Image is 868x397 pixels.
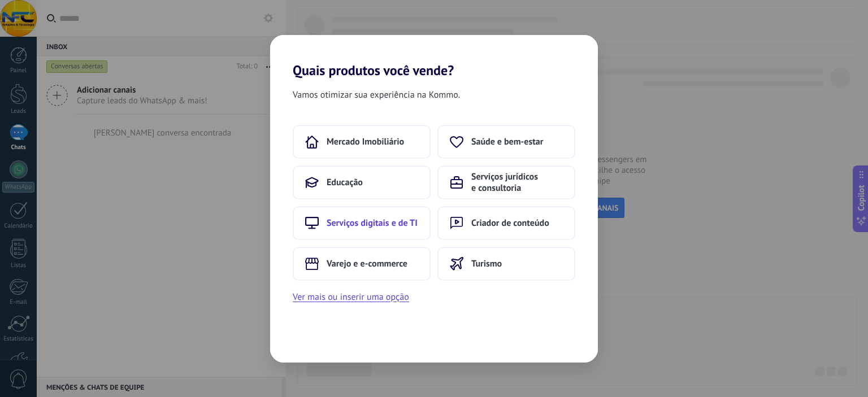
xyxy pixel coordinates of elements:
button: Varejo e e-commerce [293,247,431,281]
span: Turismo [471,258,502,269]
button: Ver mais ou inserir uma opção [293,290,409,304]
span: Educação [327,177,363,188]
button: Serviços digitais e de TI [293,206,431,240]
span: Serviços jurídicos e consultoria [471,171,563,194]
span: Criador de conteúdo [471,217,549,229]
button: Turismo [437,247,575,281]
button: Mercado Imobiliário [293,125,431,159]
button: Serviços jurídicos e consultoria [437,165,575,199]
h2: Quais produtos você vende? [270,35,598,78]
span: Serviços digitais e de TI [327,217,418,229]
span: Varejo e e-commerce [327,258,407,269]
button: Educação [293,165,431,199]
span: Mercado Imobiliário [327,136,404,147]
button: Saúde e bem-estar [437,125,575,159]
span: Saúde e bem-estar [471,136,543,147]
span: Vamos otimizar sua experiência na Kommo. [293,88,460,102]
button: Criador de conteúdo [437,206,575,240]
